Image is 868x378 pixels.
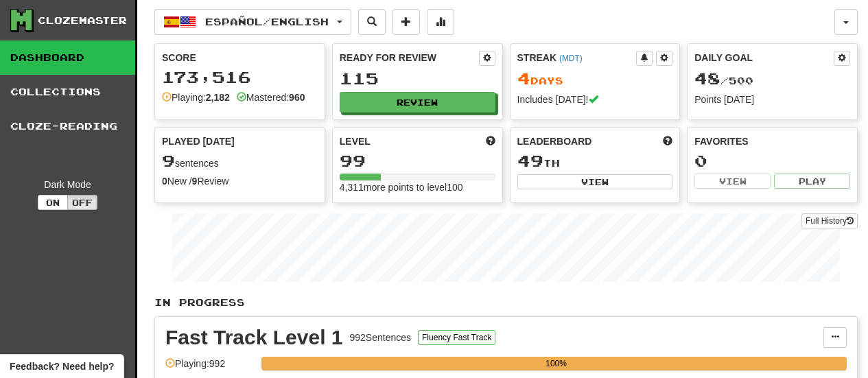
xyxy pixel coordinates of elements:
[694,93,850,106] div: Points [DATE]
[165,327,343,348] div: Fast Track Level 1
[517,70,673,88] div: Day s
[694,152,850,169] div: 0
[162,151,175,170] span: 9
[340,70,495,87] div: 115
[517,69,530,88] span: 4
[10,359,114,373] span: Open feedback widget
[340,152,495,169] div: 99
[266,357,847,370] div: 100%
[162,51,318,64] div: Score
[162,134,235,148] span: Played [DATE]
[694,75,753,86] span: / 500
[340,134,371,148] span: Level
[694,174,771,189] button: View
[350,331,412,344] div: 992 Sentences
[340,180,495,194] div: 4,311 more points to level 100
[517,151,543,170] span: 49
[517,93,673,106] div: Includes [DATE]!
[10,178,125,191] div: Dark Mode
[774,174,850,189] button: Play
[392,9,420,35] button: Add sentence to collection
[427,9,454,35] button: More stats
[418,330,495,345] button: Fluency Fast Track
[162,176,167,187] strong: 0
[38,14,127,27] div: Clozemaster
[694,69,720,88] span: 48
[694,134,850,148] div: Favorites
[67,195,97,210] button: Off
[559,54,583,63] a: (MDT)
[206,92,230,103] strong: 2,182
[237,91,305,104] div: Mastered:
[694,51,834,66] div: Daily Goal
[340,51,479,64] div: Ready for Review
[205,16,329,27] span: Español / English
[340,92,495,113] button: Review
[162,91,230,104] div: Playing:
[486,134,495,148] span: Score more points to level up
[154,296,858,309] p: In Progress
[517,51,637,64] div: Streak
[517,134,592,148] span: Leaderboard
[517,174,673,189] button: View
[801,213,858,228] a: Full History
[289,92,305,103] strong: 960
[38,195,68,210] button: On
[162,152,318,170] div: sentences
[162,69,318,86] div: 173,516
[154,9,351,35] button: Español/English
[663,134,672,148] span: This week in points, UTC
[517,152,673,170] div: th
[358,9,386,35] button: Search sentences
[162,174,318,188] div: New / Review
[192,176,198,187] strong: 9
